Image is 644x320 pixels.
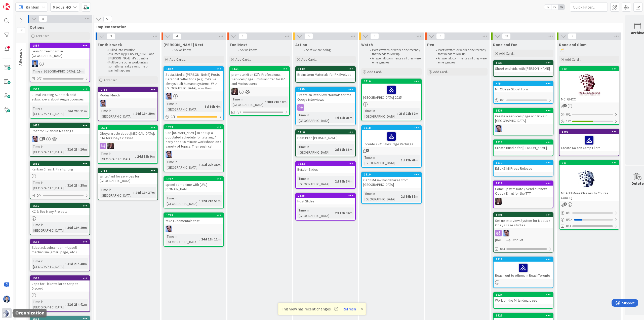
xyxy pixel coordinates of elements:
[200,162,222,167] div: 21d 22h 36m
[494,181,553,197] div: 1719Come up with Date / Send out next Obeya Email for the TTT
[30,48,90,59] div: Lean Coffee board in [GEOGRAPHIC_DATA]
[134,190,156,195] div: 24d 19h 37m
[559,161,619,165] div: 381
[30,276,90,280] div: 1586
[494,61,553,65] div: 1833
[366,149,369,152] span: 1
[164,218,223,224] div: take Fundmentals test
[494,297,553,304] div: Work on the MI landing page
[230,88,289,95] div: TD
[296,92,355,103] div: Create an interview "format" for the Obeya interviews
[494,198,553,205] div: TD
[362,126,421,147] div: 1818Toronto / KC Sales Page Verbiage
[30,244,90,255] div: Substack subscriber -> Upsell mechanism (email, page, etc.)
[493,212,553,253] a: 1826Set up Interview System for Modus / Obeya case studiesJB[DATE]Not Set0/3
[30,166,90,172] div: Kanban Crisis 1: Firefighting
[296,71,355,78] div: Brainstorm Materials for PK Evolved
[200,198,222,204] div: 22d 21h 51m
[493,60,553,77] a: 1833Shoot end vids with [PERSON_NAME]
[570,3,608,12] input: Quick Filter...
[565,57,581,62] span: Add Card...
[495,125,502,132] img: JB
[66,147,88,152] div: 31d 23h 16m
[65,147,66,152] span: :
[362,79,421,101] div: 1710[GEOGRAPHIC_DATA] 2025
[296,87,355,103] div: 1825Create an interview "format" for the Obeya interviews
[493,108,553,135] a: 1736Create a services page and links in [GEOGRAPHIC_DATA].JB
[32,87,90,91] div: 1589
[30,43,90,59] div: 1837Lean Coffee board in [GEOGRAPHIC_DATA]
[496,258,553,261] div: 1711
[494,217,553,228] div: Set up Interview System for Modus / Obeya case studies
[493,139,553,156] a: 1817Create Bundle for [PERSON_NAME]
[100,169,157,172] div: 1714
[494,140,553,151] div: 1817Create Bundle for [PERSON_NAME]
[230,71,289,87] div: promote MI on KZ's Professional Services page + mutual offer for KZ and Modus users
[559,67,619,71] div: 392
[32,136,38,142] img: JB
[30,43,90,82] a: 1837Lean Coffee board in [GEOGRAPHIC_DATA]DPTime in [GEOGRAPHIC_DATA]:15m0/7
[30,123,90,134] div: 1650Post for KZ about Meetings
[559,217,619,223] div: 0/14
[75,68,76,74] span: :
[296,193,355,204] div: 1835Host Slides
[493,292,553,309] a: 1734Work on the MI landing page
[30,161,90,199] a: 1581Kanban Crisis 1: FirefightingTime in [GEOGRAPHIC_DATA]:31d 23h 28m0/4
[496,61,553,65] div: 1833
[30,43,90,48] div: 1837
[298,67,355,71] div: 1602
[301,57,317,62] span: Add Card...
[266,99,288,105] div: 38d 21h 18m
[559,129,619,151] div: 1709Create Kaizen Camp Fliers
[364,173,421,176] div: 1819
[559,134,619,151] div: Create Kaizen Camp Fliers
[363,155,399,166] div: Time in [GEOGRAPHIC_DATA]
[295,161,356,189] a: 1834Builder SlidesTime in [GEOGRAPHIC_DATA]:2d 19h 34m
[562,130,619,133] div: 1709
[32,180,65,191] div: Time in [GEOGRAPHIC_DATA]
[135,154,136,159] span: :
[566,119,571,124] span: 1 / 2
[30,136,90,142] div: JB
[30,275,90,312] a: 1586Zaps for Tickettailor to Strip to DiscordTime in [GEOGRAPHIC_DATA]:31d 23h 41m
[32,258,65,269] div: Time in [GEOGRAPHIC_DATA]
[559,118,619,124] div: 1/2
[164,177,223,192] div: 1737spend some time with [URL][DOMAIN_NAME]
[494,97,553,103] div: 0/1
[66,225,88,230] div: 56d 19h 29m
[399,194,420,199] div: 2d 19h 35m
[133,190,134,195] span: :
[361,125,422,168] a: 1818Toronto / KC Sales Page VerbiageTime in [GEOGRAPHIC_DATA]:3d 15h 41m
[367,69,383,74] span: Add Card...
[32,162,90,165] div: 1581
[433,69,449,74] span: Add Card...
[296,130,355,141] div: 1816Post Prod [PERSON_NAME]
[166,101,203,112] div: Time in [GEOGRAPHIC_DATA]
[494,186,553,197] div: Come up with Date / Send out next Obeya Email for the TTT
[98,100,157,106] div: JB
[30,204,90,215] div: 1585KC 2: Too Many Projects
[494,161,553,165] div: 1713
[171,114,175,119] span: 0 / 1
[32,60,38,67] img: DP
[494,86,553,92] div: MI: Obeya Global Forum
[296,87,355,92] div: 1825
[363,108,397,119] div: Time in [GEOGRAPHIC_DATA]
[30,239,90,271] a: 1588Substack subscriber -> Upsell mechanism (email, page, etc.)Time in [GEOGRAPHIC_DATA]:31d 23h 40m
[494,108,553,113] div: 1736
[494,181,553,186] div: 1719
[363,191,399,202] div: Time in [GEOGRAPHIC_DATA]
[512,238,523,242] i: Not Set
[298,194,355,197] div: 1835
[362,172,421,177] div: 1819
[166,234,199,245] div: Time in [GEOGRAPHIC_DATA]
[32,144,65,155] div: Time in [GEOGRAPHIC_DATA]
[30,240,90,244] div: 1588
[494,262,553,279] div: Reach out to others in ReachToronto
[65,225,66,230] span: :
[30,280,90,292] div: Zaps for Tickettailor to Strip to Discord
[166,195,199,206] div: Time in [GEOGRAPHIC_DATA]
[199,236,200,242] span: :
